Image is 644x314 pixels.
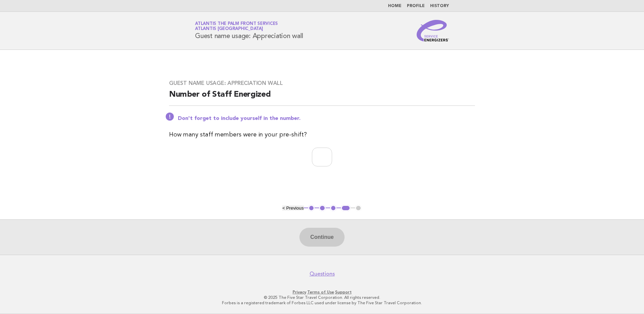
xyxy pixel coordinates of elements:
[116,300,528,306] p: Forbes is a registered trademark of Forbes LLC used under license by The Five Star Travel Corpora...
[308,205,315,212] button: 1
[169,130,475,139] p: How many staff members were in your pre-shift?
[116,295,528,300] p: © 2025 The Five Star Travel Corporation. All rights reserved.
[195,27,263,31] span: Atlantis [GEOGRAPHIC_DATA]
[388,4,401,8] a: Home
[116,289,528,295] p: · ·
[407,4,425,8] a: Profile
[330,205,337,212] button: 3
[178,115,475,122] p: Don't forget to include yourself in the number.
[169,80,475,87] h3: Guest name usage: Appreciation wall
[319,205,326,212] button: 2
[282,206,303,211] button: < Previous
[293,290,306,294] a: Privacy
[310,271,335,277] a: Questions
[417,20,449,41] img: Service Energizers
[307,290,334,294] a: Terms of Use
[195,22,303,39] h1: Guest name usage: Appreciation wall
[335,290,352,294] a: Support
[430,4,449,8] a: History
[169,89,475,106] h2: Number of Staff Energized
[341,205,351,212] button: 4
[195,22,278,31] a: Atlantis The Palm Front ServicesAtlantis [GEOGRAPHIC_DATA]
